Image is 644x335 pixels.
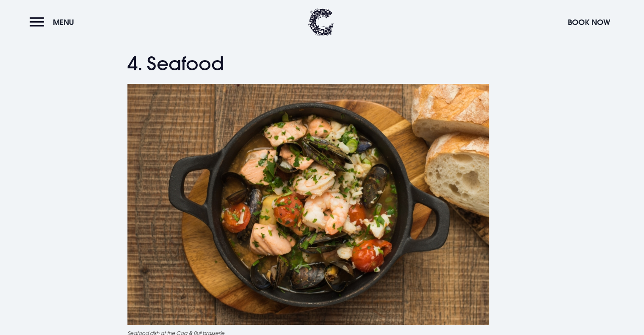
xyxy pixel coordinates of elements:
[53,17,74,27] span: Menu
[127,84,489,325] img: Traditional Northern Irish seafood chowder
[564,13,614,31] button: Book Now
[30,13,78,31] button: Menu
[127,53,517,75] h2: 4. Seafood
[308,8,334,36] img: Clandeboye Lodge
